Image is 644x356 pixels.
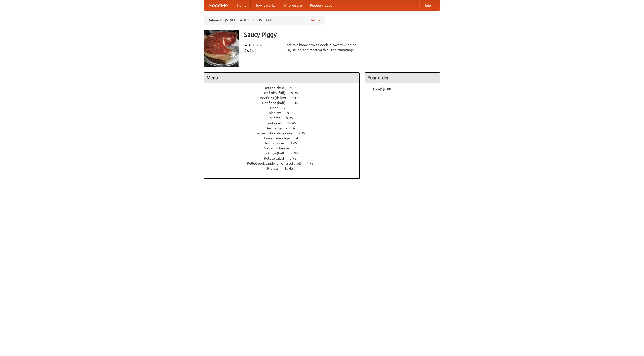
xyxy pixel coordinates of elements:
li: $ [249,48,252,53]
span: BBQ chicken [264,86,289,90]
span: 7.55 [284,106,295,110]
b: Total: $0.00 [373,87,391,91]
span: 3.95 [290,156,301,160]
span: 10.45 [292,96,306,100]
li: ★ [244,42,248,48]
a: Beer 7.55 [270,106,300,110]
li: ★ [248,42,252,48]
span: Hushpuppies [264,141,289,145]
a: Beef ribs (half) 6.45 [262,101,307,105]
a: How it works [251,0,279,10]
li: ★ [259,42,263,48]
a: Change [309,18,321,23]
a: Recipe videos [306,0,336,10]
span: Pulled pork sandwich on a soft roll [247,161,306,165]
img: angular.jpg [204,30,239,67]
a: Pork ribs (half) 6.95 [262,151,307,155]
a: Beef ribs (full) 9.95 [263,91,307,95]
span: Coleslaw [267,111,286,115]
a: Home [233,0,251,10]
span: 4 [296,136,303,140]
li: ★ [255,42,259,48]
a: Pulled pork sandwich on a soft roll 4.95 [247,161,323,165]
span: Beef ribs (full) [263,91,290,95]
span: Cornbread [265,121,286,125]
a: Help [419,0,435,10]
span: 4.95 [307,161,318,165]
div: Deliver to: [STREET_ADDRESS][US_STATE] [204,16,325,25]
span: Devilled eggs [265,126,292,130]
li: $ [254,48,257,53]
span: 6.45 [291,101,303,105]
span: 6 [295,146,302,150]
a: Housemade chips 4 [262,136,307,140]
a: Collards 9.95 [267,116,302,120]
span: 5.95 [298,131,310,135]
span: 9.95 [291,91,303,95]
li: $ [247,48,249,53]
span: Pork ribs (half) [262,151,291,155]
a: Hushpuppies 3.25 [264,141,306,145]
span: 8.95 [287,111,299,115]
span: 11.45 [287,121,301,125]
a: Coleslaw 8.95 [267,111,303,115]
span: 6.95 [291,151,303,155]
h4: Menu [204,73,359,83]
span: 3.25 [290,141,302,145]
span: 10.45 [284,166,298,170]
li: $ [244,48,247,53]
a: BBQ chicken 4.95 [264,86,306,90]
span: Beef ribs (delux) [260,96,291,100]
li: $ [252,48,254,53]
a: German chocolate cake 5.95 [255,131,314,135]
span: Potato salad [264,156,289,160]
h4: Your order [365,73,440,83]
a: Cornbread 11.45 [265,121,305,125]
li: ★ [252,42,255,48]
a: FoodMe [204,0,233,10]
div: Pork. We know how to cook it. Award-winning BBQ sauce, and meat with all the trimmings. [284,42,360,52]
span: Riblets [267,166,284,170]
h3: Saucy Piggy [244,30,440,40]
a: Devilled eggs 4 [265,126,304,130]
span: Beer [270,106,283,110]
span: Mac and cheese [264,146,294,150]
a: Riblets 10.45 [267,166,302,170]
span: Housemade chips [262,136,295,140]
span: German chocolate cake [255,131,297,135]
a: Potato salad 3.95 [264,156,306,160]
span: 4.95 [290,86,302,90]
a: Beef ribs (delux) 10.45 [260,96,310,100]
span: Collards [267,116,285,120]
a: Mac and cheese 6 [264,146,306,150]
span: 9.95 [286,116,298,120]
span: 4 [293,126,300,130]
span: Beef ribs (half) [262,101,291,105]
a: Who we are [279,0,306,10]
